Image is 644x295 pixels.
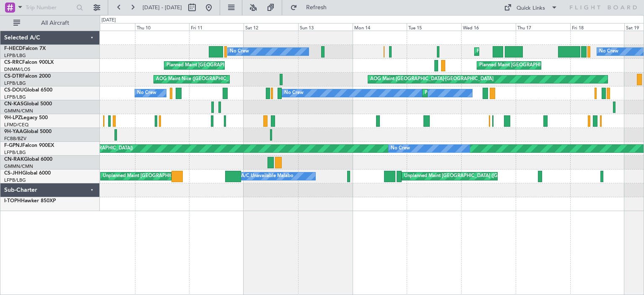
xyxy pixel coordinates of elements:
[391,142,410,155] div: No Crew
[4,74,51,79] a: CS-DTRFalcon 2000
[244,23,298,31] div: Sat 12
[4,157,24,162] span: CN-RAK
[4,143,22,148] span: F-GPNJ
[425,87,455,99] div: Planned Maint
[4,108,33,114] a: GMMN/CMN
[4,129,52,134] a: 9H-YAAGlobal 5000
[4,198,21,204] span: I-TOPH
[4,115,48,120] a: 9H-LPZLegacy 500
[137,87,156,99] div: No Crew
[143,4,182,11] span: [DATE] - [DATE]
[461,23,516,31] div: Wed 16
[284,87,304,99] div: No Crew
[353,23,407,31] div: Mon 14
[407,23,461,31] div: Tue 15
[570,23,625,31] div: Fri 18
[4,60,54,65] a: CS-RRCFalcon 900LX
[9,16,91,30] button: All Aircraft
[4,171,51,176] a: CS-JHHGlobal 6000
[517,4,545,13] div: Quick Links
[404,170,542,183] div: Unplanned Maint [GEOGRAPHIC_DATA] ([GEOGRAPHIC_DATA])
[4,94,26,100] a: LFPB/LBG
[4,88,24,93] span: CS-DOU
[4,66,30,73] a: DNMM/LOS
[298,23,353,31] div: Sun 13
[500,1,562,14] button: Quick Links
[166,59,299,72] div: Planned Maint [GEOGRAPHIC_DATA] ([GEOGRAPHIC_DATA])
[230,45,249,58] div: No Crew
[80,23,135,31] div: Wed 9
[4,143,54,148] a: F-GPNJFalcon 900EX
[4,80,26,86] a: LFPB/LBG
[189,23,244,31] div: Fri 11
[4,122,29,128] a: LFMD/CEQ
[156,73,243,86] div: AOG Maint Nice ([GEOGRAPHIC_DATA])
[26,1,74,14] input: Trip Number
[477,45,609,58] div: Planned Maint [GEOGRAPHIC_DATA] ([GEOGRAPHIC_DATA])
[4,171,22,176] span: CS-JHH
[599,45,618,58] div: No Crew
[4,46,23,51] span: F-HECD
[4,74,22,79] span: CS-DTR
[4,60,22,65] span: CS-RRC
[286,1,337,14] button: Refresh
[4,102,52,107] a: CN-KASGlobal 5000
[4,46,46,51] a: F-HECDFalcon 7X
[4,163,33,170] a: GMMN/CMN
[101,17,116,24] div: [DATE]
[4,129,23,134] span: 9H-YAA
[4,115,21,120] span: 9H-LPZ
[135,23,190,31] div: Thu 10
[299,5,334,10] span: Refresh
[241,170,293,183] div: A/C Unavailable Malabo
[4,88,52,93] a: CS-DOUGlobal 6500
[4,157,52,162] a: CN-RAKGlobal 6000
[4,198,56,204] a: I-TOPHHawker 850XP
[103,170,241,183] div: Unplanned Maint [GEOGRAPHIC_DATA] ([GEOGRAPHIC_DATA])
[370,73,493,86] div: AOG Maint [GEOGRAPHIC_DATA]-[GEOGRAPHIC_DATA]
[479,59,611,72] div: Planned Maint [GEOGRAPHIC_DATA] ([GEOGRAPHIC_DATA])
[4,177,26,183] a: LFPB/LBG
[22,20,88,26] span: All Aircraft
[4,52,26,59] a: LFPB/LBG
[4,136,26,142] a: FCBB/BZV
[516,23,570,31] div: Thu 17
[4,149,26,156] a: LFPB/LBG
[4,102,23,107] span: CN-KAS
